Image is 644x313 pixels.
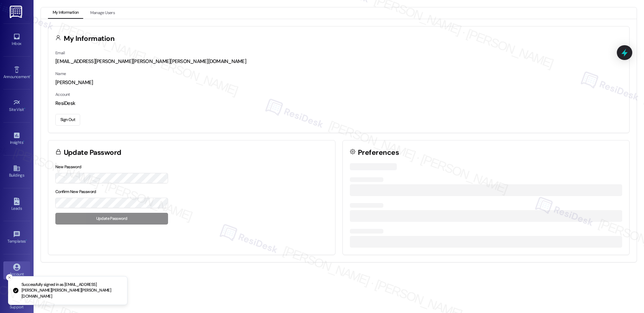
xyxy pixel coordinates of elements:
[23,139,24,144] span: •
[30,73,31,78] span: •
[21,282,122,300] p: Successfully signed in as [EMAIL_ADDRESS][PERSON_NAME][PERSON_NAME][PERSON_NAME][DOMAIN_NAME]
[10,6,23,18] img: ResiDesk Logo
[64,35,115,42] h3: My Information
[48,7,83,19] button: My Information
[24,106,25,111] span: •
[55,164,82,170] label: New Password
[55,100,622,107] div: ResiDesk
[3,97,30,115] a: Site Visit •
[55,50,65,56] label: Email
[55,79,622,86] div: [PERSON_NAME]
[64,149,121,156] h3: Update Password
[6,274,13,281] button: Close toast
[3,294,30,312] a: Support
[3,196,30,214] a: Leads
[55,114,80,126] button: Sign Out
[55,189,96,194] label: Confirm New Password
[55,92,70,97] label: Account
[358,149,399,156] h3: Preferences
[55,58,622,65] div: [EMAIL_ADDRESS][PERSON_NAME][PERSON_NAME][PERSON_NAME][DOMAIN_NAME]
[3,261,30,279] a: Account
[3,229,30,247] a: Templates •
[26,238,27,243] span: •
[3,163,30,181] a: Buildings
[55,71,66,76] label: Name
[3,130,30,148] a: Insights •
[86,7,119,19] button: Manage Users
[3,31,30,49] a: Inbox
